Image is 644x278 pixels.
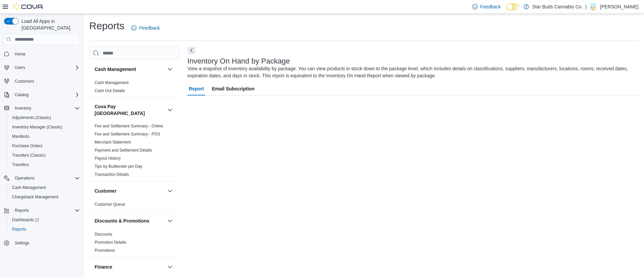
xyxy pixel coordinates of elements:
[9,123,65,131] a: Inventory Manager (Classic)
[9,114,80,122] span: Adjustments (Classic)
[9,142,45,150] a: Purchase Orders
[15,92,29,97] span: Catalog
[187,65,635,79] div: View a snapshot of inventory availability by package. You can view products in stock down to the ...
[12,91,80,99] span: Catalog
[95,202,125,207] a: Customer Queue
[9,142,80,150] span: Purchase Orders
[9,184,80,192] span: Cash Management
[7,215,83,225] a: Dashboards
[1,104,83,113] button: Inventory
[95,148,152,153] span: Payment and Settlement Details
[166,65,174,73] button: Cash Management
[7,141,83,151] button: Purchase Orders
[95,202,125,207] span: Customer Queue
[95,80,128,85] a: Cash Management
[7,183,83,192] button: Cash Management
[9,193,61,201] a: Chargeback Management
[95,148,152,153] a: Payment and Settlement Details
[12,217,39,223] span: Dashboards
[9,132,32,141] a: Manifests
[212,82,255,95] span: Email Subscription
[12,64,80,72] span: Users
[589,3,597,11] div: Daniel Swadron
[9,225,29,233] a: Reports
[12,143,43,149] span: Purchase Orders
[480,3,501,10] span: Feedback
[1,49,83,58] button: Home
[89,200,179,211] div: Customer
[13,3,44,10] img: Cova
[95,172,129,177] a: Transaction Details
[12,49,80,58] span: Home
[7,132,83,141] button: Manifests
[9,161,32,169] a: Transfers
[128,21,162,35] a: Feedback
[12,153,46,158] span: Transfers (Classic)
[95,132,160,136] a: Fee and Settlement Summary - POS
[15,175,35,181] span: Operations
[89,230,179,257] div: Discounts & Promotions
[95,140,131,145] a: Merchant Statement
[12,104,34,112] button: Inventory
[12,77,37,85] a: Customers
[12,185,46,190] span: Cash Management
[12,134,29,139] span: Manifests
[1,173,83,183] button: Operations
[7,192,83,202] button: Chargeback Management
[95,156,121,161] span: Payout History
[95,88,125,93] span: Cash Out Details
[7,225,83,234] button: Reports
[7,113,83,122] button: Adjustments (Classic)
[7,122,83,132] button: Inventory Manager (Classic)
[532,3,583,11] p: Star Buds Cannabis Co.
[15,65,25,70] span: Users
[9,114,54,122] a: Adjustments (Classic)
[1,206,83,215] button: Reports
[95,217,149,224] h3: Discounts & Promotions
[95,88,125,93] a: Cash Out Details
[95,248,115,253] span: Promotions
[95,164,142,169] a: Tips by Budtender per Day
[15,208,29,213] span: Reports
[95,66,165,73] button: Cash Management
[95,123,163,129] span: Fee and Settlement Summary - Online
[600,3,639,11] p: [PERSON_NAME]
[12,91,31,99] button: Catalog
[95,217,165,224] button: Discounts & Promotions
[12,206,32,214] button: Reports
[95,103,165,117] button: Cova Pay [GEOGRAPHIC_DATA]
[9,132,80,141] span: Manifests
[166,263,174,271] button: Finance
[95,140,131,145] span: Merchant Statement
[9,161,80,169] span: Transfers
[95,172,129,177] span: Transaction Details
[187,46,196,54] button: Next
[95,188,165,194] button: Customer
[1,63,83,72] button: Users
[95,264,165,270] button: Finance
[89,122,179,181] div: Cova Pay [GEOGRAPHIC_DATA]
[506,3,520,10] input: Dark Mode
[89,79,179,97] div: Cash Management
[9,184,49,192] a: Cash Management
[189,82,204,95] span: Report
[12,239,80,247] span: Settings
[1,90,83,100] button: Catalog
[1,76,83,86] button: Customers
[95,240,126,245] span: Promotion Details
[95,188,116,194] h3: Customer
[9,151,48,159] a: Transfers (Classic)
[585,3,587,11] p: |
[95,66,136,73] h3: Cash Management
[12,206,80,214] span: Reports
[15,106,31,111] span: Inventory
[89,19,124,33] h1: Reports
[15,79,34,84] span: Customers
[12,239,32,247] a: Settings
[12,194,58,200] span: Chargeback Management
[9,193,80,201] span: Chargeback Management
